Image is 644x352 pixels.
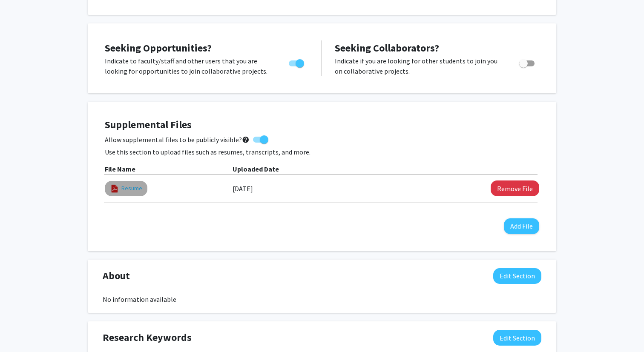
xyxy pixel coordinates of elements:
img: pdf_icon.png [110,184,119,193]
button: Remove Resume File [491,180,539,196]
label: [DATE] [233,181,253,196]
b: Uploaded Date [233,165,279,173]
div: Toggle [516,56,539,69]
iframe: Chat [6,314,36,346]
div: No information available [103,294,541,304]
p: Indicate if you are looking for other students to join you on collaborative projects. [335,56,503,76]
h4: Supplemental Files [105,119,539,131]
button: Edit About [493,268,541,284]
span: Seeking Opportunities? [105,41,212,54]
b: File Name [105,165,135,173]
button: Edit Research Keywords [493,330,541,346]
span: Research Keywords [103,330,192,345]
span: Seeking Collaborators? [335,41,439,54]
span: About [103,268,130,283]
p: Use this section to upload files such as resumes, transcripts, and more. [105,147,539,157]
span: Allow supplemental files to be publicly visible? [105,135,250,145]
mat-icon: help [242,135,250,145]
div: Toggle [285,56,309,69]
a: Resume [121,184,142,193]
p: Indicate to faculty/staff and other users that you are looking for opportunities to join collabor... [105,56,273,76]
button: Add File [504,218,539,234]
